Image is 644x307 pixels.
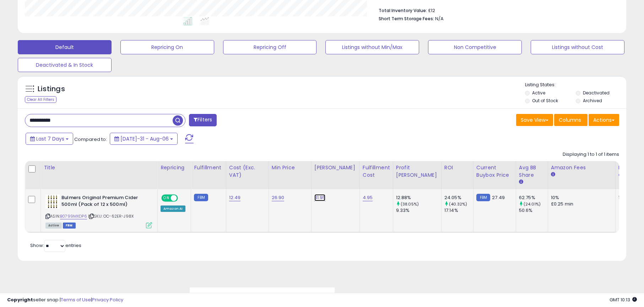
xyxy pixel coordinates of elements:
div: 24.05% [444,194,473,201]
div: 17.14% [444,207,473,214]
button: Repricing On [120,40,214,54]
span: Compared to: [74,136,107,143]
div: £0.25 min [551,201,610,207]
span: Show: entries [30,242,81,249]
span: [DATE]-31 - Aug-06 [120,135,169,142]
div: Amazon AI [161,205,185,212]
div: [PERSON_NAME] [314,164,357,171]
button: Last 7 Days [26,133,73,145]
span: Columns [559,116,581,124]
button: Save View [516,114,553,126]
button: Actions [589,114,619,126]
div: 62.75% [519,194,548,201]
div: ROI [444,164,470,171]
span: FBM [63,223,76,229]
b: Total Inventory Value: [379,7,427,13]
small: Avg BB Share. [519,179,523,185]
h5: Listings [38,84,65,94]
small: (38.05%) [401,201,419,207]
small: (40.32%) [449,201,467,207]
div: Fulfillable Quantity [618,164,643,179]
div: 9.33% [396,207,441,214]
button: Columns [554,114,588,126]
span: N/A [435,15,444,22]
button: Non Competitive [428,40,522,54]
a: B0799MXDP6 [60,213,87,219]
button: Filters [189,114,217,126]
div: Repricing [161,164,188,171]
a: 26.90 [272,194,285,201]
a: 4.95 [363,194,373,201]
label: Active [532,90,545,96]
button: Deactivated & In Stock [18,58,112,72]
b: Bulmers Original Premium Cider 500ml (Pack of 12 x 500ml) [61,194,148,209]
div: Current Buybox Price [476,164,513,179]
div: Displaying 1 to 1 of 1 items [563,151,619,158]
button: Listings without Min/Max [325,40,419,54]
label: Archived [583,98,602,104]
small: FBM [476,194,490,201]
div: 50.6% [519,207,548,214]
div: Cost (Exc. VAT) [229,164,266,179]
span: | SKU: OC-62ER-J98X [88,213,134,219]
b: Short Term Storage Fees: [379,16,434,22]
a: 12.49 [229,194,241,201]
div: Avg BB Share [519,164,545,179]
div: Amazon Fees [551,164,612,171]
div: 10% [551,194,610,201]
small: (24.01%) [524,201,541,207]
img: 51dOfZWm1AL._SL40_.jpg [45,194,60,209]
div: ASIN: [45,194,152,227]
small: Amazon Fees. [551,171,555,178]
button: Listings without Cost [531,40,624,54]
div: 1 [618,194,640,201]
span: ON [162,195,171,201]
button: [DATE]-31 - Aug-06 [110,133,178,145]
div: Fulfillment [194,164,223,171]
div: Profit [PERSON_NAME] [396,164,438,179]
p: Listing States: [525,82,626,88]
span: All listings currently available for purchase on Amazon [45,223,62,229]
span: Last 7 Days [36,135,64,142]
label: Out of Stock [532,98,558,104]
div: Fulfillment Cost [363,164,390,179]
small: FBM [194,194,208,201]
div: Clear All Filters [25,96,56,103]
button: Repricing Off [223,40,317,54]
span: 27.49 [492,194,505,201]
a: 31.95 [314,194,326,201]
div: Title [44,164,155,171]
li: £12 [379,6,614,14]
label: Deactivated [583,90,610,96]
div: Min Price [272,164,308,171]
span: OFF [177,195,188,201]
div: 12.88% [396,194,441,201]
button: Default [18,40,112,54]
